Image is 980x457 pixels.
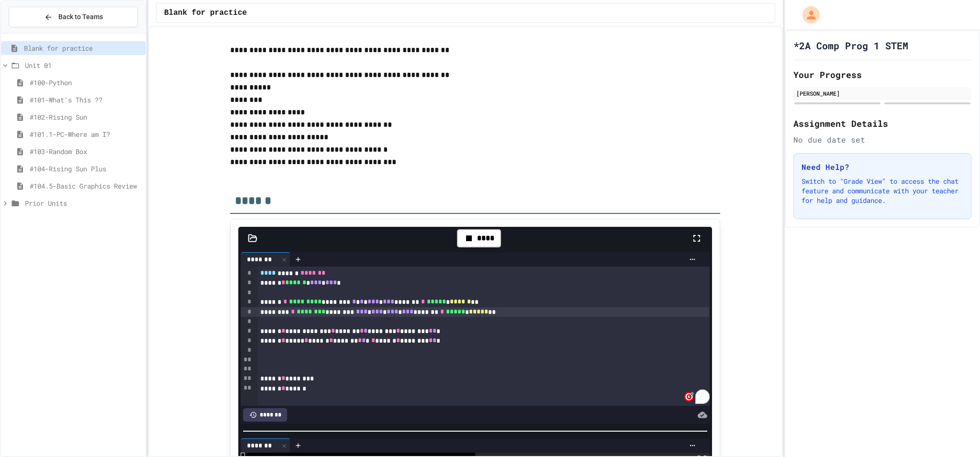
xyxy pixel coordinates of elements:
[802,161,963,173] h3: Need Help?
[796,89,969,98] div: [PERSON_NAME]
[24,43,142,53] span: Blank for practice
[793,117,971,130] h2: Assignment Details
[30,78,142,88] span: #100-Python
[58,12,103,22] span: Back to Teams
[30,181,142,191] span: #104.5-Basic Graphics Review
[25,198,142,208] span: Prior Units
[30,112,142,122] span: #102-Rising Sun
[30,129,142,139] span: #101.1-PC-Where am I?
[793,39,908,52] h1: *2A Comp Prog 1 STEM
[164,7,247,19] span: Blank for practice
[30,95,142,105] span: #101-What's This ??
[257,267,710,406] div: To enrich screen reader interactions, please activate Accessibility in Grammarly extension settings
[792,4,822,26] div: My Account
[9,7,138,27] button: Back to Teams
[25,60,142,70] span: Unit 01
[30,146,142,156] span: #103-Random Box
[793,68,971,81] h2: Your Progress
[793,134,971,145] div: No due date set
[30,164,142,174] span: #104-Rising Sun Plus
[802,177,963,205] p: Switch to "Grade View" to access the chat feature and communicate with your teacher for help and ...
